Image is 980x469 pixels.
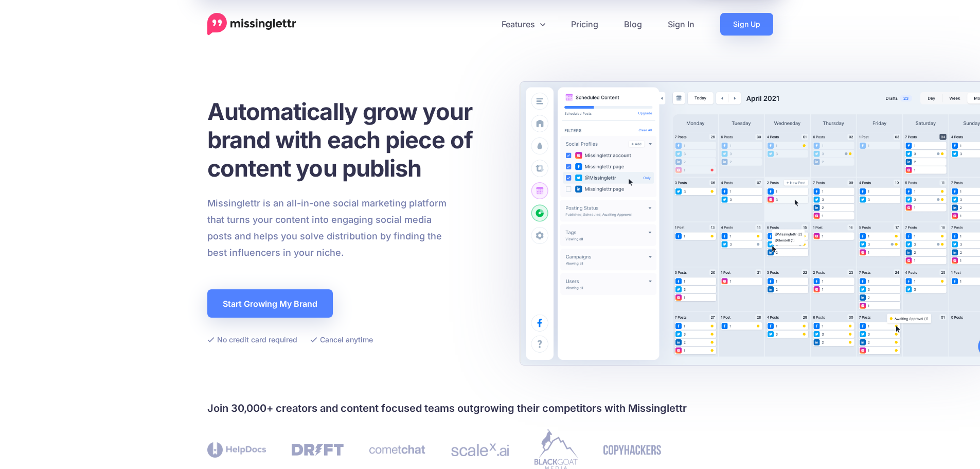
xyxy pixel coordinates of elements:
[558,13,611,36] a: Pricing
[310,333,373,346] li: Cancel anytime
[611,13,655,36] a: Blog
[720,13,773,36] a: Sign Up
[207,13,296,36] a: Home
[207,97,498,182] h1: Automatically grow your brand with each piece of content you publish
[207,289,333,318] a: Start Growing My Brand
[655,13,707,36] a: Sign In
[489,13,558,36] a: Features
[207,333,297,346] li: No credit card required
[207,400,773,416] h4: Join 30,000+ creators and content focused teams outgrowing their competitors with Missinglettr
[207,195,447,261] p: Missinglettr is an all-in-one social marketing platform that turns your content into engaging soc...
